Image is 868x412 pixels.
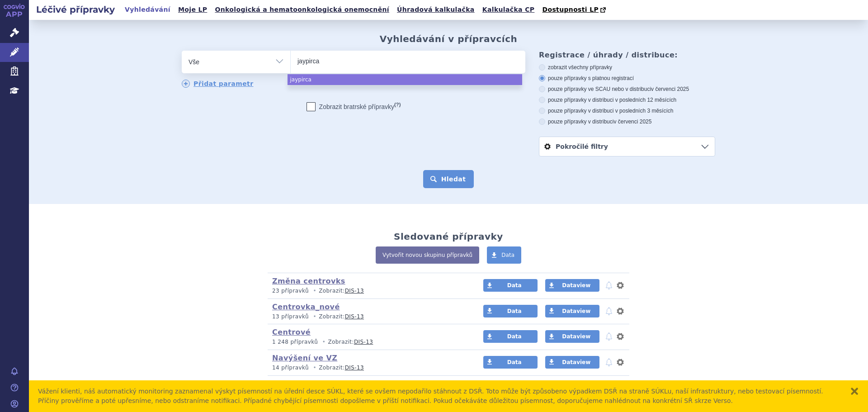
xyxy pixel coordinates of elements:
button: Hledat [423,170,474,188]
button: notifikace [604,357,613,368]
p: Zobrazit: [272,338,466,346]
button: notifikace [604,280,613,291]
a: Vytvořit novou skupinu přípravků [376,246,479,264]
i: • [311,313,319,321]
span: Data [507,308,522,314]
a: Navýšení ve VZ [272,354,337,362]
a: Data [483,279,538,292]
a: Přidat parametr [182,80,254,88]
a: Data [487,246,521,264]
span: 1 248 přípravků [272,339,318,345]
span: Dostupnosti LP [542,6,599,13]
span: Data [507,282,522,289]
span: Dataview [562,333,590,340]
a: Aktivní orphan [272,379,335,388]
button: nastavení [616,306,625,317]
span: Data [507,359,522,365]
span: v červenci 2025 [613,118,651,125]
a: Úhradová kalkulačka [394,4,477,16]
button: notifikace [604,306,613,317]
label: Zobrazit bratrské přípravky [307,102,401,111]
i: • [311,287,319,295]
span: Data [501,252,514,258]
span: Dataview [562,282,590,289]
span: 13 přípravků [272,313,309,320]
button: nastavení [616,357,625,368]
a: Moje LP [175,4,210,16]
p: Zobrazit: [272,364,466,372]
label: pouze přípravky v distribuci v posledních 12 měsících [539,96,715,104]
button: zavřít [850,387,859,396]
p: Zobrazit: [272,313,466,321]
a: Centrovka_nové [272,303,340,311]
span: Dataview [562,359,590,365]
a: Data [483,356,538,369]
h3: Registrace / úhrady / distribuce: [539,51,715,59]
label: pouze přípravky s platnou registrací [539,75,715,82]
a: Onkologická a hematoonkologická onemocnění [212,4,392,16]
a: Dataview [545,305,599,317]
label: pouze přípravky v distribuci v posledních 3 měsících [539,107,715,114]
span: Dataview [562,308,590,314]
button: nastavení [616,280,625,291]
label: zobrazit všechny přípravky [539,64,715,71]
h2: Vyhledávání v přípravcích [380,33,518,44]
h2: Sledované přípravky [394,231,503,242]
a: DIS-13 [345,365,364,371]
a: DIS-13 [345,313,364,320]
a: Změna centrovks [272,277,345,285]
a: DIS-13 [345,288,364,294]
i: • [320,338,328,346]
i: • [311,364,319,372]
a: Data [483,330,538,343]
span: v červenci 2025 [651,86,689,92]
a: Vyhledávání [122,4,173,16]
a: Centrové [272,328,311,336]
a: DIS-13 [354,339,373,345]
a: Kalkulačka CP [480,4,538,16]
div: Vážení klienti, náš automatický monitoring zaznamenal výskyt písemností na úřední desce SÚKL, kte... [38,387,841,406]
a: Pokročilé filtry [539,137,715,156]
span: 23 přípravků [272,288,309,294]
button: notifikace [604,331,613,342]
label: pouze přípravky v distribuci [539,118,715,125]
p: Zobrazit: [272,287,466,295]
li: jaypirca [288,74,522,85]
h2: Léčivé přípravky [29,3,122,16]
label: pouze přípravky ve SCAU nebo v distribuci [539,85,715,93]
a: Dostupnosti LP [539,4,610,16]
span: 14 přípravků [272,365,309,371]
a: Data [483,305,538,317]
abbr: (?) [394,102,401,108]
a: Dataview [545,279,599,292]
a: Dataview [545,356,599,369]
a: Dataview [545,330,599,343]
span: Data [507,333,522,340]
button: nastavení [616,331,625,342]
